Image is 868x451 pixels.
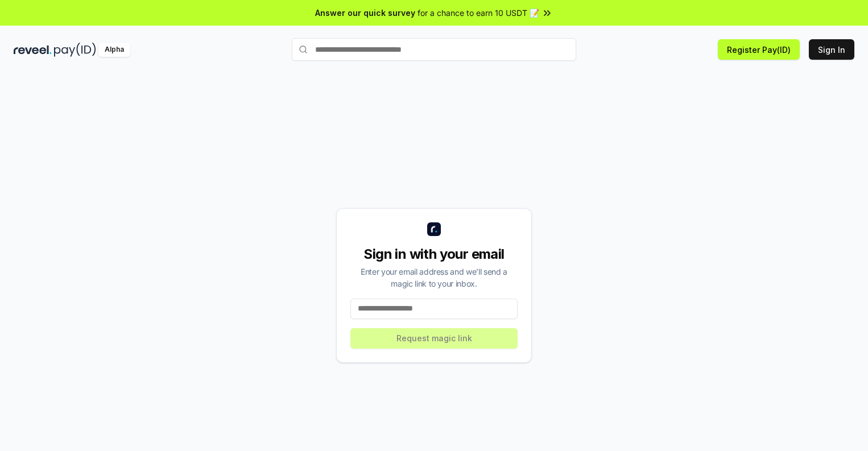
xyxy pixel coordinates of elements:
div: Enter your email address and we’ll send a magic link to your inbox. [350,266,518,289]
div: Alpha [98,43,130,57]
button: Register Pay(ID) [718,39,800,60]
img: logo_small [427,222,441,236]
div: Sign in with your email [350,245,518,263]
img: reveel_dark [14,43,52,57]
img: pay_id [54,43,96,57]
button: Sign In [809,39,854,60]
span: for a chance to earn 10 USDT 📝 [418,7,539,19]
span: Answer our quick survey [315,7,415,19]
